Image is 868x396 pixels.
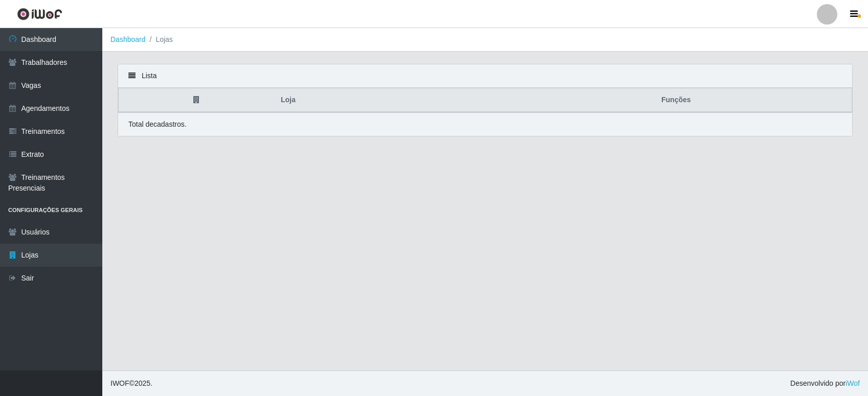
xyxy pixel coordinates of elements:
[146,34,173,45] li: Lojas
[275,88,501,112] th: Loja
[845,379,860,387] a: iWof
[501,88,852,112] th: Funções
[790,378,860,389] span: Desenvolvido por
[110,35,146,43] a: Dashboard
[110,379,129,387] span: IWOF
[17,8,62,20] img: CoreUI Logo
[118,64,852,88] div: Lista
[128,119,187,130] p: Total de cadastros.
[110,378,152,389] span: © 2025 .
[102,28,868,52] nav: breadcrumb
